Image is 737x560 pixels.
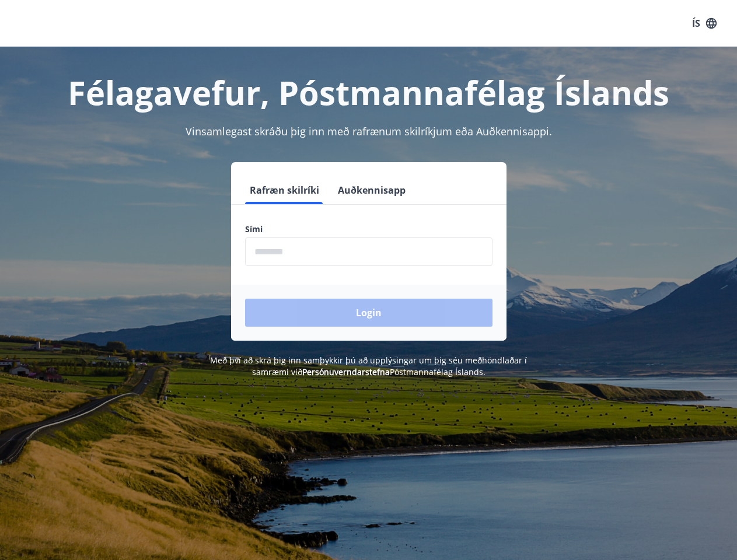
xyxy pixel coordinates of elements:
[686,13,723,34] button: ÍS
[245,176,324,204] button: Rafræn skilríki
[302,366,390,377] a: Persónuverndarstefna
[14,70,723,114] h1: Félagavefur, Póstmannafélag Íslands
[333,176,410,204] button: Auðkennisapp
[186,124,552,138] span: Vinsamlegast skráðu þig inn með rafrænum skilríkjum eða Auðkennisappi.
[210,355,527,377] span: Með því að skrá þig inn samþykkir þú að upplýsingar um þig séu meðhöndlaðar í samræmi við Póstman...
[245,223,493,235] label: Sími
